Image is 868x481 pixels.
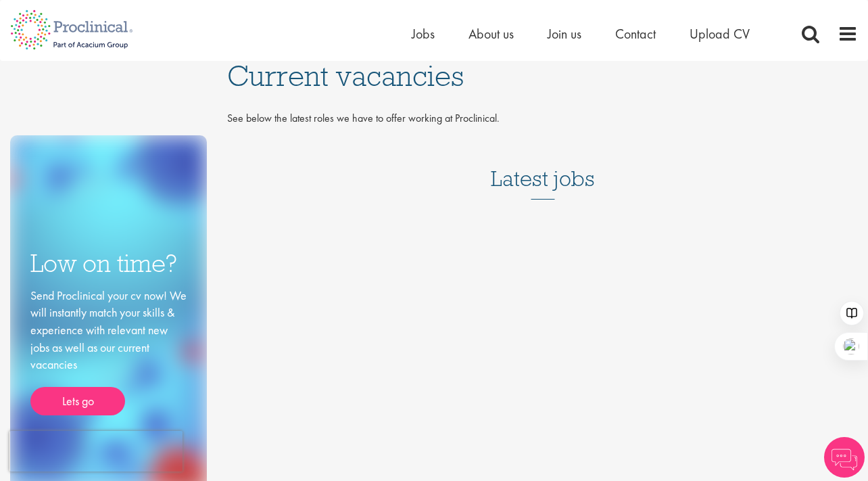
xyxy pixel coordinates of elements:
a: Join us [548,25,581,43]
h3: Latest jobs [491,133,595,200]
iframe: reCAPTCHA [9,431,183,472]
span: Current vacancies [227,58,464,94]
a: About us [468,25,514,43]
h3: Low on time? [30,250,187,277]
a: Upload CV [690,25,750,43]
a: Lets go [30,387,125,415]
p: See below the latest roles we have to offer working at Proclinical. [227,111,858,127]
img: Chatbot [824,437,865,478]
div: Send Proclinical your cv now! We will instantly match your skills & experience with relevant new ... [30,287,187,415]
a: Contact [615,25,656,43]
a: Jobs [412,25,435,43]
